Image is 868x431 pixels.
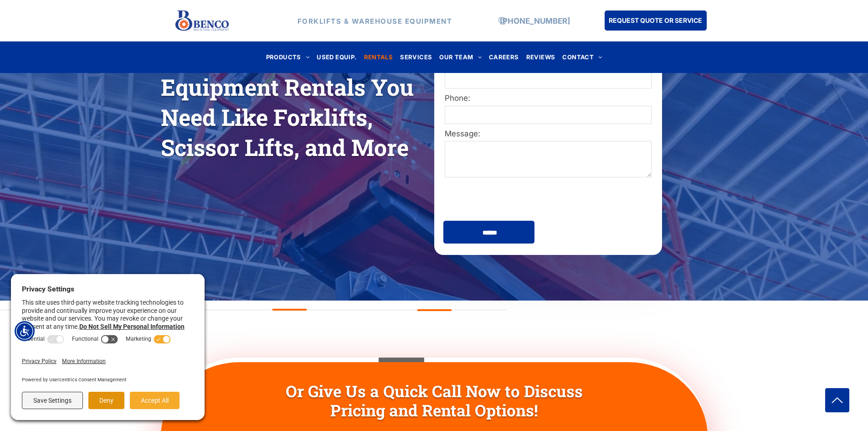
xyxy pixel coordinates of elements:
[485,51,523,63] a: CAREERS
[500,16,570,25] a: [PHONE_NUMBER]
[360,51,397,63] a: RENTALS
[286,380,583,421] span: Or Give Us a Quick Call Now to Discuss Pricing and Rental Options!
[445,128,652,140] label: Message:
[313,51,360,63] a: USED EQUIP.
[444,184,569,216] iframe: reCAPTCHA
[396,51,436,63] a: SERVICES
[609,12,702,29] span: REQUEST QUOTE OR SERVICE
[15,321,35,341] div: Accessibility Menu
[445,93,652,104] label: Phone:
[605,10,707,31] a: REQUEST QUOTE OR SERVICE
[523,51,559,63] a: REVIEWS
[161,42,414,162] span: We Have The Heavy Equipment Rentals You Need Like Forklifts, Scissor Lifts, and More
[559,51,606,63] a: CONTACT
[298,16,452,25] strong: FORKLIFTS & WAREHOUSE EQUIPMENT
[436,51,485,63] a: OUR TEAM
[262,51,313,63] a: PRODUCTS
